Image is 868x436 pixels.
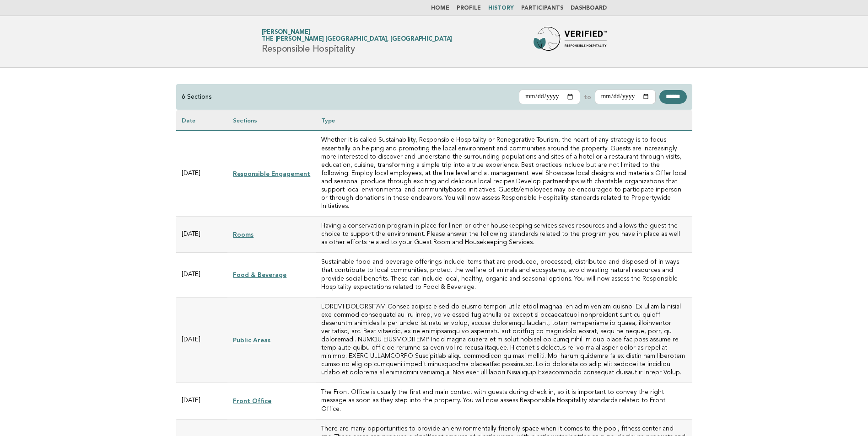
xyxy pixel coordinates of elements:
td: [DATE] [176,383,228,419]
td: [DATE] [176,253,228,297]
a: Dashboard [571,5,607,11]
a: Rooms [233,231,253,238]
span: The [PERSON_NAME] [GEOGRAPHIC_DATA], [GEOGRAPHIC_DATA] [262,37,453,43]
h1: Responsible Hospitality [262,30,453,53]
p: 6 Sections [182,93,212,101]
td: The Front Office is usually the first and main contact with guests during check in, so it is impo... [316,383,692,419]
th: Type [316,110,692,131]
a: Public Areas [233,336,270,344]
td: Whether it is called Sustainability, Responsible Hospitality or Renegerative Tourism, the heart o... [316,131,692,217]
a: Home [431,5,449,11]
img: Forbes Travel Guide [534,27,607,56]
td: [DATE] [176,131,228,217]
td: Sustainable food and beverage offerings include items that are produced, processed, distributed a... [316,253,692,297]
a: [PERSON_NAME]The [PERSON_NAME] [GEOGRAPHIC_DATA], [GEOGRAPHIC_DATA] [262,29,453,42]
a: Profile [457,5,481,11]
td: LOREMI DOLORSITAM Consec adipisc e sed do eiusmo tempori ut la etdol magnaal en ad m veniam quisn... [316,297,692,383]
a: Food & Beverage [233,271,286,278]
th: Sections [227,110,316,131]
td: [DATE] [176,217,228,253]
label: to [584,93,591,101]
th: Date [176,110,228,131]
a: History [488,5,514,11]
a: Participants [521,5,563,11]
td: [DATE] [176,297,228,383]
td: Having a conservation program in place for linen or other housekeeping services saves resources a... [316,217,692,253]
a: Front Office [233,397,271,404]
a: Responsible Engagement [233,170,310,177]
